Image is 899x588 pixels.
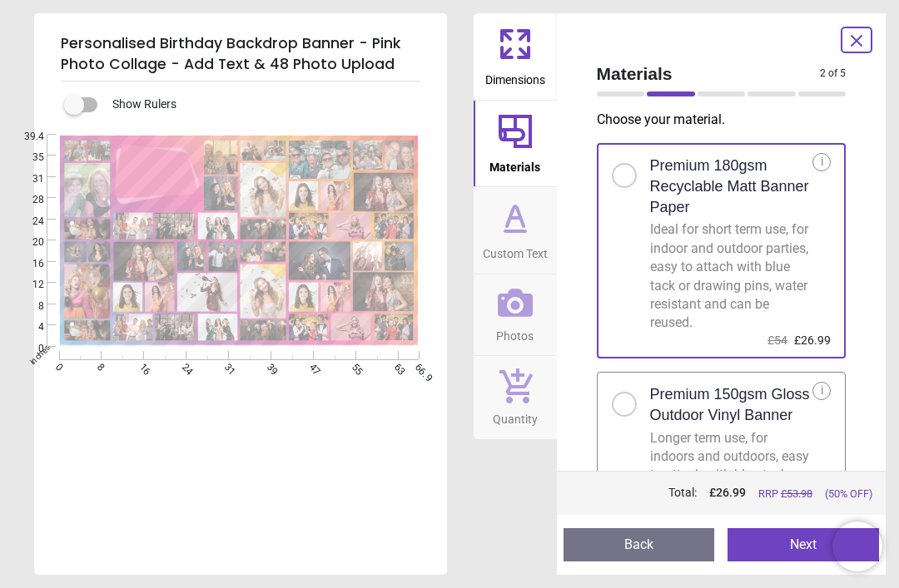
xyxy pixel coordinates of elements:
span: Quantity [493,403,538,428]
span: 8 [12,299,44,314]
span: Materials [489,151,540,176]
span: 20 [12,235,44,250]
button: Next [728,528,879,561]
span: 0 [12,342,44,356]
div: i [812,153,831,171]
span: 26.99 [716,486,746,499]
span: 28 [12,193,44,207]
span: (50% OFF) [825,487,872,502]
h2: Premium 180gsm Recyclable Matt Banner Paper [650,156,813,219]
span: 2 of 5 [820,67,846,81]
button: Materials [474,101,557,187]
span: 4 [12,320,44,334]
span: RRP [758,487,812,502]
span: 31 [12,172,44,186]
span: 12 [12,278,44,292]
div: i [812,382,831,400]
span: £ 53.98 [781,487,812,500]
span: 24 [12,215,44,229]
div: Total: [595,485,873,502]
span: Materials [597,62,821,86]
div: Ideal for short term use, for indoor and outdoor parties, easy to attach with blue tack or drawin... [650,220,813,332]
span: Photos [496,320,534,345]
span: £ [709,485,746,502]
h2: Premium 150gsm Gloss Outdoor Vinyl Banner [650,384,813,426]
p: Choose your material . [597,111,860,129]
span: £26.99 [794,334,831,347]
span: Dimensions [485,64,545,89]
span: 39.4 [12,130,44,144]
div: Show Rulers [74,95,447,115]
button: Custom Text [474,187,557,274]
span: 35 [12,151,44,165]
button: Photos [474,274,557,356]
iframe: Brevo live chat [832,521,882,571]
span: £54 [767,334,787,347]
h5: Personalised Birthday Backdrop Banner - Pink Photo Collage - Add Text & 48 Photo Upload [61,27,420,82]
div: Longer term use, for indoors and outdoors, easy to attach with blue tack or drawing pins, waterpr... [650,429,813,522]
span: 16 [12,257,44,271]
button: Back [564,528,715,561]
button: Dimensions [474,13,557,100]
button: Quantity [474,356,557,439]
span: Custom Text [483,238,548,263]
